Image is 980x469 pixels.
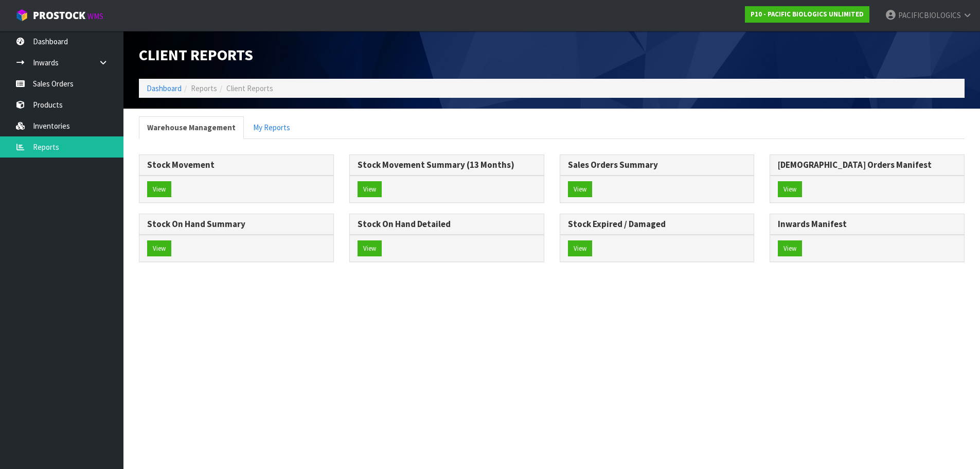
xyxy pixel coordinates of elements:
button: View [778,181,802,198]
small: WMS [87,11,103,21]
h3: Stock On Hand Summary [147,219,326,229]
strong: P10 - PACIFIC BIOLOGICS UNLIMITED [751,10,864,19]
a: Dashboard [147,83,182,93]
h3: Inwards Manifest [778,219,956,229]
h3: Stock Movement Summary (13 Months) [358,160,536,170]
span: Client Reports [139,45,253,64]
h3: Stock Expired / Damaged [568,219,746,229]
h3: [DEMOGRAPHIC_DATA] Orders Manifest [778,160,956,170]
button: View [358,181,382,198]
button: View [568,181,592,198]
span: PACIFICBIOLOGICS [898,10,961,20]
img: cube-alt.png [15,9,28,22]
h3: Sales Orders Summary [568,160,746,170]
a: My Reports [245,116,298,138]
a: Warehouse Management [139,116,244,138]
h3: Stock On Hand Detailed [358,219,536,229]
button: View [358,240,382,257]
button: View [778,240,802,257]
button: View [568,240,592,257]
span: Client Reports [226,83,273,93]
span: Reports [191,83,217,93]
h3: Stock Movement [147,160,326,170]
button: View [147,240,171,257]
button: View [147,181,171,198]
span: ProStock [33,9,85,22]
